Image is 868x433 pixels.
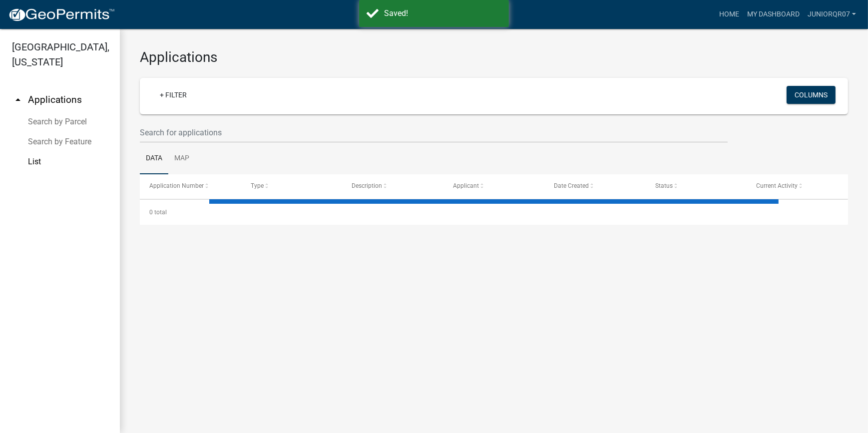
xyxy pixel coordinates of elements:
datatable-header-cell: Current Activity [747,174,848,198]
datatable-header-cell: Description [342,174,443,198]
a: My Dashboard [743,5,804,24]
span: Type [251,182,264,189]
span: Application Number [149,182,204,189]
span: Status [655,182,673,189]
span: Applicant [453,182,479,189]
input: Search for applications [140,122,728,143]
datatable-header-cell: Date Created [544,174,646,198]
a: + Filter [152,86,195,104]
datatable-header-cell: Application Number [140,174,241,198]
a: Map [168,143,195,175]
div: 0 total [140,200,848,225]
h3: Applications [140,49,848,66]
a: Data [140,143,168,175]
div: Saved! [384,7,501,19]
i: arrow_drop_up [12,94,24,106]
button: Columns [787,86,836,104]
span: Current Activity [757,182,798,189]
datatable-header-cell: Type [241,174,343,198]
span: Description [352,182,382,189]
datatable-header-cell: Applicant [443,174,545,198]
a: Juniorqr07 [804,5,860,24]
datatable-header-cell: Status [646,174,747,198]
a: Home [715,5,743,24]
span: Date Created [554,182,589,189]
